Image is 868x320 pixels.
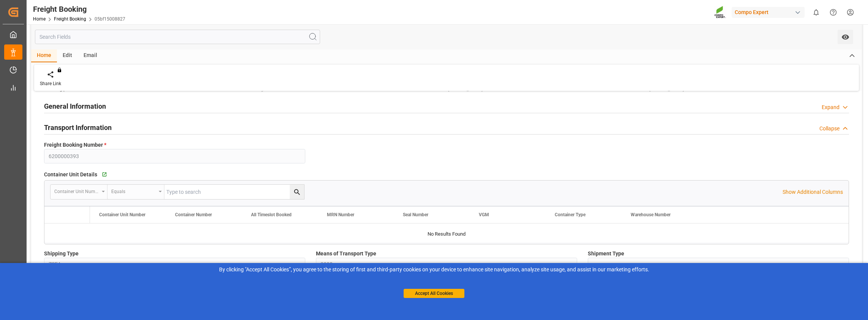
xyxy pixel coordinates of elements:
button: show 0 new notifications [808,4,825,21]
div: Equals [111,186,156,195]
button: Accept All Cookies [404,289,464,298]
span: [PERSON_NAME] reached the POD [649,87,719,92]
span: Means of Transport Type [316,250,376,258]
img: Screenshot%202023-09-29%20at%2010.02.21.png_1712312052.png [714,6,726,19]
h2: General Information [44,101,106,111]
span: VGM [479,212,489,217]
span: All Timeslot Booked [251,212,292,217]
div: By clicking "Accept All Cookies”, you agree to the storing of first and third-party cookies on yo... [5,266,863,274]
span: Freight Booking Number [44,141,106,149]
div: Home [31,49,57,62]
textarea: ZSEA [44,258,305,272]
input: Search Fields [35,30,320,44]
input: Type to search [164,185,304,199]
span: Container Unit Details [44,171,97,179]
button: search button [290,185,304,199]
button: Compo Expert [732,5,808,19]
span: Container Number [175,212,212,217]
textarea: 3200 [316,258,577,272]
span: Container Unit Number [99,212,145,217]
button: open menu [838,30,853,44]
span: MRN Number [327,212,354,217]
button: open menu [51,185,107,199]
div: Edit [57,49,78,62]
p: Show Additional Columns [783,188,843,196]
h2: Transport Information [44,122,112,133]
div: Container Unit Number [54,186,99,195]
span: Shipping Type [44,250,79,258]
a: Home [33,16,46,22]
span: Shipment Type [588,250,624,258]
div: Expand [822,103,840,111]
button: open menu [107,185,164,199]
span: Booking confirmation received [247,87,309,92]
div: Compo Expert [732,7,805,18]
span: Container Type [555,212,586,217]
div: Freight Booking [33,3,125,15]
span: Booking placed [46,87,77,92]
div: Collapse [819,125,840,133]
button: Help Center [825,4,842,21]
div: Email [78,49,103,62]
span: Seal Number [403,212,428,217]
span: [PERSON_NAME] left the POL [448,87,507,92]
span: Warehouse Number [631,212,671,217]
a: Freight Booking [54,16,86,22]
